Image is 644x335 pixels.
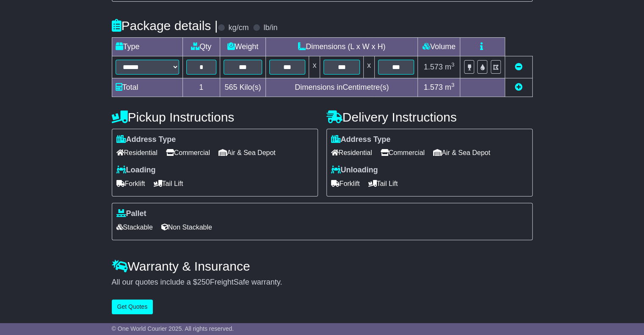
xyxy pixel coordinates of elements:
h4: Package details | [112,19,218,33]
td: Type [112,37,182,56]
span: © One World Courier 2025. All rights reserved. [112,325,234,332]
span: Commercial [166,146,210,159]
label: Address Type [116,135,176,144]
sup: 3 [451,61,455,68]
span: 250 [197,278,210,286]
span: m [445,83,455,91]
span: Commercial [381,146,425,159]
span: 1.573 [424,63,443,71]
span: Non Stackable [161,221,212,234]
label: Unloading [331,166,378,175]
td: 1 [182,78,220,97]
span: Residential [116,146,158,159]
span: Forklift [116,177,145,190]
h4: Warranty & Insurance [112,259,533,273]
span: Air & Sea Depot [433,146,490,159]
h4: Pickup Instructions [112,110,318,124]
span: Air & Sea Depot [218,146,276,159]
td: Kilo(s) [220,78,265,97]
label: Address Type [331,135,391,144]
label: kg/cm [228,23,249,33]
span: Tail Lift [368,177,398,190]
div: All our quotes include a $ FreightSafe warranty. [112,278,533,287]
td: Dimensions in Centimetre(s) [265,78,417,97]
td: Dimensions (L x W x H) [265,37,417,56]
span: m [445,63,455,71]
span: Tail Lift [154,177,183,190]
label: Loading [116,166,156,175]
span: Forklift [331,177,360,190]
td: x [363,56,374,78]
td: Weight [220,37,265,56]
a: Add new item [515,83,522,91]
label: lb/in [263,23,277,33]
span: Residential [331,146,372,159]
span: Stackable [116,221,153,234]
td: Volume [418,37,460,56]
button: Get Quotes [112,299,153,314]
td: x [309,56,320,78]
a: Remove this item [515,63,522,71]
label: Pallet [116,209,146,219]
h4: Delivery Instructions [326,110,533,124]
sup: 3 [451,82,455,88]
span: 565 [224,83,237,91]
span: 1.573 [424,83,443,91]
td: Total [112,78,182,97]
td: Qty [182,37,220,56]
